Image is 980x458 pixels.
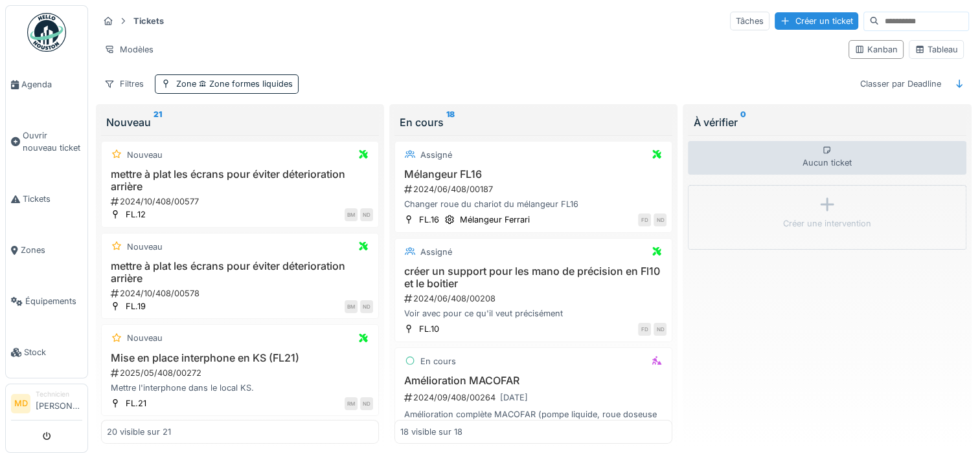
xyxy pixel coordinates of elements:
[403,183,667,195] div: 2024/06/408/00187
[403,292,667,305] div: 2024/06/408/00208
[126,397,146,409] div: FL.21
[109,287,373,300] div: 2024/10/408/00578
[6,173,87,224] a: Tickets
[6,327,87,378] a: Stock
[345,397,358,410] div: RM
[783,217,871,230] div: Créer une intervention
[127,241,163,253] div: Nouveau
[36,389,82,417] li: [PERSON_NAME]
[128,15,169,27] strong: Tickets
[730,12,769,30] div: Tâches
[27,13,66,52] img: Badge_color-CXgf-gQk.svg
[400,198,667,210] div: Changer roue du chariot du mélangeur FL16
[176,78,293,90] div: Zone
[196,79,293,89] span: Zone formes liquides
[419,213,439,226] div: FL.16
[400,168,667,180] h3: Mélangeur FL16
[654,323,667,336] div: ND
[107,352,373,364] h3: Mise en place interphone en KS (FL21)
[693,114,961,130] div: À vérifier
[688,141,966,175] div: Aucun ticket
[460,213,530,226] div: Mélangeur Ferrari
[25,295,82,307] span: Équipements
[107,260,373,285] h3: mettre à plat les écrans pour éviter déterioration arrière
[11,394,30,413] li: MD
[98,74,150,93] div: Filtres
[24,346,82,358] span: Stock
[360,208,373,221] div: ND
[107,382,373,394] div: Mettre l'interphone dans le local KS.
[420,355,456,367] div: En cours
[154,114,162,130] sup: 21
[127,149,163,161] div: Nouveau
[6,110,87,173] a: Ouvrir nouveau ticket
[98,40,159,59] div: Modèles
[400,307,667,320] div: Voir avec pour ce qu'il veut précisément
[109,195,373,208] div: 2024/10/408/00577
[6,276,87,327] a: Équipements
[854,43,898,56] div: Kanban
[36,389,82,399] div: Technicien
[446,114,455,130] sup: 18
[400,265,667,290] h3: créer un support pour les mano de précision en Fl10 et le boitier
[638,323,651,336] div: FD
[109,367,373,379] div: 2025/05/408/00272
[400,114,667,130] div: En cours
[400,426,462,438] div: 18 visible sur 18
[21,78,82,91] span: Agenda
[360,397,373,410] div: ND
[23,193,82,205] span: Tickets
[360,300,373,313] div: ND
[345,300,358,313] div: BM
[23,129,82,154] span: Ouvrir nouveau ticket
[654,213,667,226] div: ND
[854,74,947,93] div: Classer par Deadline
[21,244,82,256] span: Zones
[107,168,373,193] h3: mettre à plat les écrans pour éviter déterioration arrière
[126,300,146,312] div: FL.19
[345,208,358,221] div: BM
[127,332,163,344] div: Nouveau
[403,389,667,406] div: 2024/09/408/00264
[107,426,171,438] div: 20 visible sur 21
[420,246,452,258] div: Assigné
[915,43,958,56] div: Tableau
[126,208,146,221] div: FL.12
[740,114,746,130] sup: 0
[6,224,87,276] a: Zones
[106,114,374,130] div: Nouveau
[11,389,82,420] a: MD Technicien[PERSON_NAME]
[775,12,858,30] div: Créer un ticket
[500,391,528,404] div: [DATE]
[420,149,452,161] div: Assigné
[6,59,87,110] a: Agenda
[419,323,439,335] div: FL.10
[400,408,667,433] div: Amélioration complète MACOFAR (pompe liquide, roue doseuse poudre, azote, convoyeur, bol vibrant,...
[400,375,667,387] h3: Amélioration MACOFAR
[638,213,651,226] div: FD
